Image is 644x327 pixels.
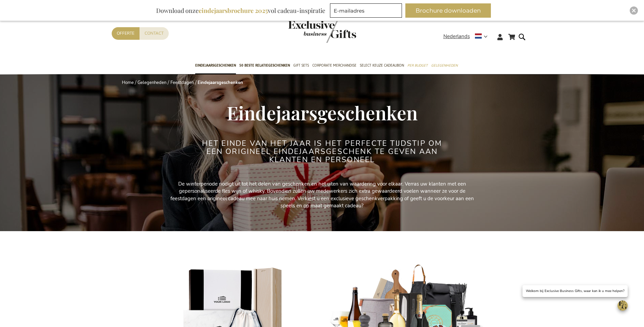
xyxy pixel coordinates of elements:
b: eindejaarsbrochure 2025 [199,6,268,15]
a: store logo [288,20,322,43]
span: Eindejaarsgeschenken [195,62,236,69]
input: E-mailadres [330,3,402,18]
span: Eindejaarsgeschenken [227,100,418,125]
div: Nederlands [443,33,492,40]
span: Gift Sets [293,62,309,69]
img: Close [632,8,636,13]
a: Feestdagen [170,80,194,86]
a: Contact [140,27,169,40]
h2: Het einde van het jaar is het perfecte tijdstip om een origineel eindejaarsgeschenk te geven aan ... [195,139,449,164]
span: Nederlands [443,33,470,40]
div: Download onze vol cadeau-inspiratie [153,3,328,18]
a: Offerte [112,27,140,40]
span: 50 beste relatiegeschenken [239,62,290,69]
button: Brochure downloaden [405,3,491,18]
p: De winterperiode nodigt uit tot het delen van geschenken en het uiten van waardering voor elkaar.... [169,180,475,210]
div: Close [630,6,638,15]
img: Exclusive Business gifts logo [288,20,356,43]
a: Home [122,80,134,86]
form: marketing offers and promotions [330,3,404,20]
a: Gelegenheden [137,80,166,86]
span: Corporate Merchandise [312,62,356,69]
strong: Eindejaarsgeschenken [198,80,243,86]
span: Select Keuze Cadeaubon [360,62,404,69]
span: Gelegenheden [431,62,458,69]
span: Per Budget [407,62,428,69]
